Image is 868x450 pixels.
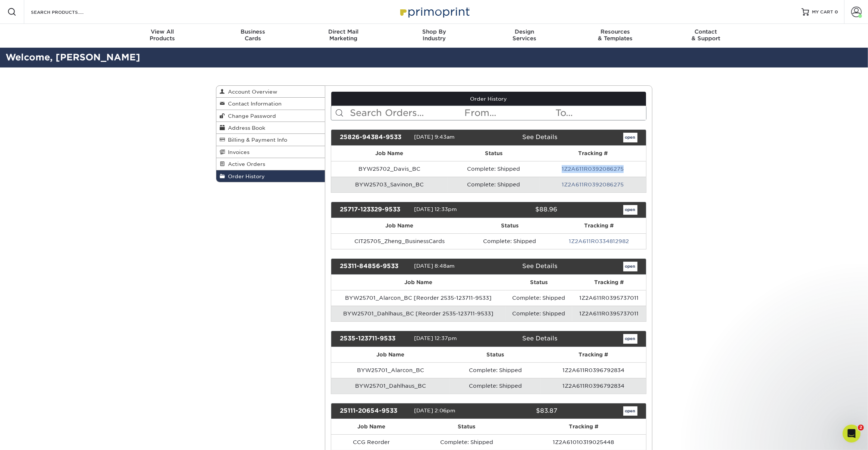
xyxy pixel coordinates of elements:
[479,24,570,48] a: DesignServices
[843,425,861,443] iframe: Intercom live chat
[812,9,833,15] span: MY CART
[479,28,570,35] span: Design
[719,287,868,430] iframe: Intercom notifications message
[661,28,751,35] span: Contact
[389,28,479,35] span: Shop By
[570,28,661,42] div: & Templates
[570,24,661,48] a: Resources& Templates
[117,28,208,42] div: Products
[117,24,208,48] a: View AllProducts
[858,425,864,431] span: 2
[835,9,838,15] span: 0
[298,24,389,48] a: Direct MailMarketing
[661,28,751,42] div: & Support
[207,24,298,48] a: BusinessCards
[389,28,479,42] div: Industry
[207,28,298,35] span: Business
[30,7,103,16] input: SEARCH PRODUCTS.....
[479,28,570,42] div: Services
[389,24,479,48] a: Shop ByIndustry
[661,24,751,48] a: Contact& Support
[397,4,471,20] img: Primoprint
[298,28,389,42] div: Marketing
[207,28,298,42] div: Cards
[570,28,661,35] span: Resources
[117,28,208,35] span: View All
[298,28,389,35] span: Direct Mail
